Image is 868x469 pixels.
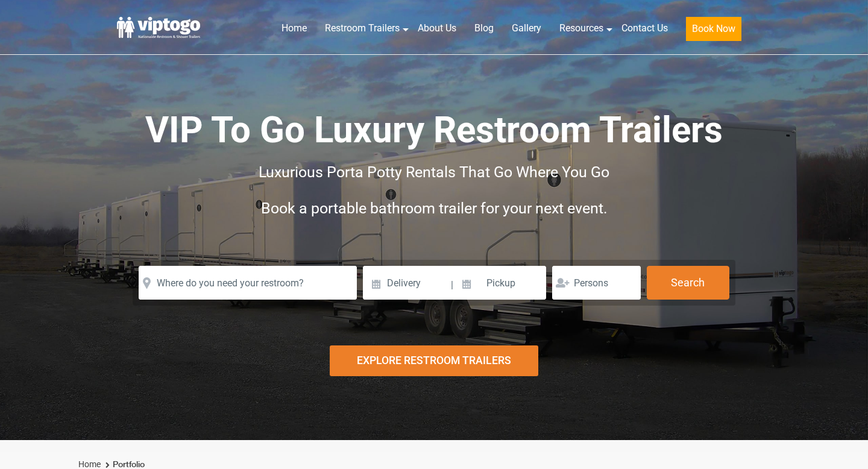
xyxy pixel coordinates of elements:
[686,17,741,41] button: Book Now
[78,459,101,469] a: Home
[409,15,465,42] a: About Us
[465,15,503,42] a: Blog
[552,266,641,300] input: Persons
[316,15,409,42] a: Restroom Trailers
[677,15,750,48] a: Book Now
[612,15,677,42] a: Contact Us
[454,266,546,300] input: Pickup
[261,200,608,217] span: Book a portable bathroom trailer for your next event.
[503,15,550,42] a: Gallery
[145,109,723,151] span: VIP To Go Luxury Restroom Trailers
[259,163,609,181] span: Luxurious Porta Potty Rentals That Go Where You Go
[647,266,729,300] button: Search
[330,345,538,376] div: Explore Restroom Trailers
[550,15,612,42] a: Resources
[139,266,357,300] input: Where do you need your restroom?
[272,15,316,42] a: Home
[451,266,453,304] span: |
[363,266,449,300] input: Delivery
